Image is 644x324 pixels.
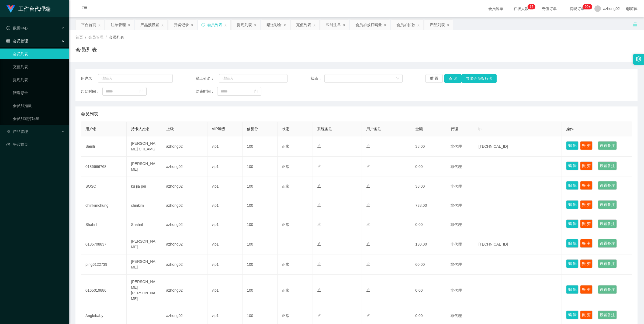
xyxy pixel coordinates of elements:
[580,239,593,248] button: 账 变
[451,242,462,246] span: 非代理
[162,215,207,234] td: azhong02
[282,313,289,318] span: 正常
[88,35,103,39] span: 会员管理
[317,262,321,266] i: 图标: edit
[243,254,278,275] td: 100
[411,177,446,196] td: 38.00
[451,144,462,149] span: 非代理
[81,20,96,30] div: 平台首页
[81,157,127,177] td: 0186666768
[566,141,579,150] button: 编 辑
[598,200,617,209] button: 设置备注
[415,127,423,131] span: 金额
[474,234,562,254] td: [TECHNICAL_ID]
[451,288,462,292] span: 非代理
[127,215,162,234] td: Shahril
[411,254,446,275] td: 60.00
[366,144,370,148] i: 图标: edit
[81,111,98,117] span: 会员列表
[237,20,252,30] div: 提现列表
[127,23,131,27] i: 图标: close
[127,254,162,275] td: [PERSON_NAME]
[366,164,370,168] i: 图标: edit
[81,89,102,94] span: 起始时间：
[196,76,219,81] span: 员工姓名：
[85,127,97,131] span: 用户名
[18,0,51,18] h1: 工作台代理端
[317,288,321,292] i: 图标: edit
[111,20,126,30] div: 注单管理
[317,313,321,317] i: 图标: edit
[317,242,321,246] i: 图标: edit
[127,234,162,254] td: [PERSON_NAME]
[243,196,278,215] td: 100
[140,89,143,93] i: 图标: calendar
[430,20,445,30] div: 产品列表
[598,239,617,248] button: 设置备注
[166,127,174,131] span: 上级
[566,200,579,209] button: 编 辑
[474,136,562,157] td: [TECHNICAL_ID]
[451,313,462,318] span: 非代理
[207,275,243,306] td: vip1
[282,222,289,227] span: 正常
[81,76,98,81] span: 用户名：
[75,46,97,54] h1: 会员列表
[127,275,162,306] td: [PERSON_NAME] [PERSON_NAME]
[162,275,207,306] td: azhong02
[317,144,321,148] i: 图标: edit
[451,222,462,227] span: 非代理
[451,127,458,131] span: 代理
[566,219,579,228] button: 编 辑
[366,127,381,131] span: 用户备注
[266,20,282,30] div: 赠送彩金
[566,161,579,170] button: 编 辑
[191,23,194,27] i: 图标: close
[282,184,289,188] span: 正常
[444,74,462,83] button: 查 询
[6,130,10,133] i: 图标: appstore-o
[317,203,321,207] i: 图标: edit
[131,127,150,131] span: 持卡人姓名
[451,184,462,188] span: 非代理
[207,215,243,234] td: vip1
[411,196,446,215] td: 738.00
[598,141,617,150] button: 设置备注
[282,164,289,169] span: 正常
[6,6,51,11] a: 工作台代理端
[13,74,65,85] a: 提现列表
[6,26,10,30] i: 图标: check-circle-o
[243,234,278,254] td: 100
[580,200,593,209] button: 账 变
[243,136,278,157] td: 100
[451,203,462,208] span: 非代理
[106,35,107,39] span: /
[366,184,370,188] i: 图标: edit
[598,285,617,294] button: 设置备注
[598,181,617,190] button: 设置备注
[411,275,446,306] td: 0.00
[446,23,450,27] i: 图标: close
[530,4,532,9] p: 1
[282,144,289,149] span: 正常
[243,177,278,196] td: 100
[98,23,101,27] i: 图标: close
[98,74,173,83] input: 请输入
[598,219,617,228] button: 设置备注
[411,215,446,234] td: 0.00
[411,234,446,254] td: 130.00
[626,7,630,11] i: 图标: global
[366,222,370,226] i: 图标: edit
[162,136,207,157] td: azhong02
[383,23,387,27] i: 图标: close
[224,23,227,27] i: 图标: close
[282,262,289,267] span: 正常
[317,127,332,131] span: 系统备注
[598,161,617,170] button: 设置备注
[528,4,535,9] sup: 16
[598,259,617,268] button: 设置备注
[411,136,446,157] td: 38.00
[140,20,159,30] div: 产品预设置
[219,74,288,83] input: 请输入
[342,23,346,27] i: 图标: close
